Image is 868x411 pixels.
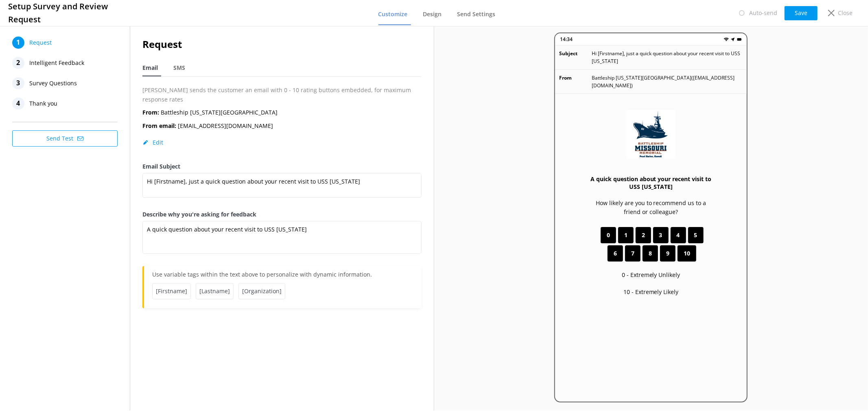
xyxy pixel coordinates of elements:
[627,110,676,159] img: 608-1734035801.jpg
[785,6,818,20] button: Save
[588,199,714,217] p: How likely are you to recommend us to a friend or colleague?
[730,37,735,42] img: near-me.png
[737,37,742,42] img: battery.png
[624,231,627,240] span: 1
[29,77,77,89] span: Survey Questions
[592,74,743,89] p: Battleship [US_STATE][GEOGRAPHIC_DATA] ( [EMAIL_ADDRESS][DOMAIN_NAME] )
[560,35,573,43] p: 14:34
[29,97,57,110] span: Thank you
[559,74,592,89] p: From
[173,64,185,72] span: SMS
[142,121,273,130] p: [EMAIL_ADDRESS][DOMAIN_NAME]
[457,10,496,18] span: Send Settings
[142,108,159,116] b: From:
[677,231,680,240] span: 4
[694,231,697,240] span: 5
[588,175,714,190] h3: A quick question about your recent visit to USS [US_STATE]
[142,37,422,52] h2: Request
[29,37,52,49] span: Request
[12,57,24,69] div: 2
[614,249,617,258] span: 6
[659,231,662,240] span: 3
[559,50,592,65] p: Subject
[623,288,679,296] p: 10 - Extremely Likely
[152,270,413,283] p: Use variable tags within the text above to personalize with dynamic information.
[684,249,690,258] span: 10
[238,283,285,299] span: [Organization]
[423,10,442,18] span: Design
[592,50,743,65] p: Hi [Firstname], just a quick question about your recent visit to USS [US_STATE]
[12,77,24,89] div: 3
[12,130,118,147] button: Send Test
[631,249,634,258] span: 7
[142,138,163,147] button: Edit
[642,231,645,240] span: 2
[749,9,777,17] p: Auto-send
[12,97,24,110] div: 4
[142,162,422,171] label: Email Subject
[142,64,158,72] span: Email
[607,231,610,240] span: 0
[12,37,24,49] div: 1
[378,10,408,18] span: Customize
[152,283,191,299] span: [Firstname]
[142,108,278,117] p: Battleship [US_STATE][GEOGRAPHIC_DATA]
[142,173,422,198] textarea: Hi [Firstname], just a quick question about your recent visit to USS [US_STATE]
[142,86,422,104] p: [PERSON_NAME] sends the customer an email with 0 - 10 rating buttons embedded, for maximum respon...
[666,249,669,258] span: 9
[649,249,652,258] span: 8
[29,57,84,69] span: Intelligent Feedback
[142,210,422,219] label: Describe why you're asking for feedback
[196,283,234,299] span: [Lastname]
[622,270,680,279] p: 0 - Extremely Unlikely
[142,221,422,254] textarea: A quick question about your recent visit to USS [US_STATE]
[142,122,176,130] b: From email:
[724,37,729,42] img: wifi.png
[838,9,853,17] p: Close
